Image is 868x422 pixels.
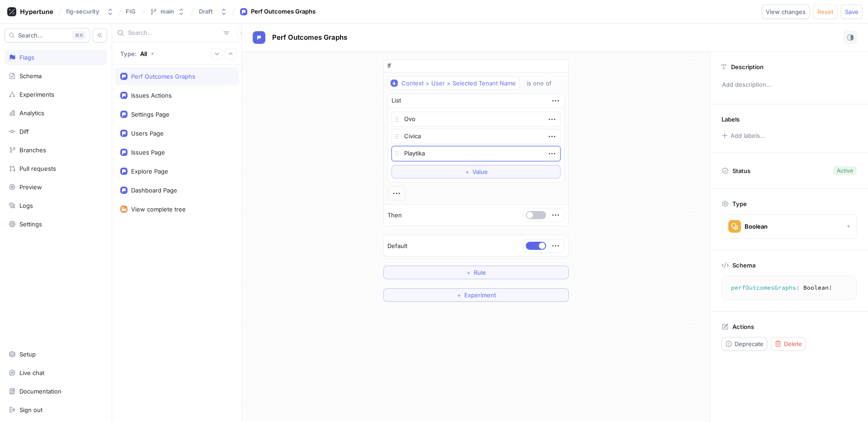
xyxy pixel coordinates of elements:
span: ＋ [456,292,462,298]
textarea: perfOutcomesGraphs: Boolean! [726,280,853,296]
p: Type [732,200,747,207]
span: Reset [817,9,833,14]
p: Status [732,164,750,177]
div: Diff [19,128,29,135]
p: If [387,61,391,70]
div: Settings Page [131,111,170,118]
button: View changes [762,5,810,19]
div: K [72,31,86,40]
div: Sign out [19,406,42,413]
button: Delete [771,337,806,351]
div: main [160,8,174,15]
div: All [140,50,147,57]
button: Context > User > Selected Tenant Name [387,76,520,90]
div: Setup [19,351,36,358]
input: Search... [128,28,220,38]
div: List [392,96,401,105]
div: Live chat [19,369,44,376]
div: Schema [19,72,42,80]
div: Flags [19,54,34,61]
span: FIG [126,8,136,14]
p: Then [387,211,402,220]
button: Type: All [117,46,157,61]
div: Perf Outcomes Graphs [131,73,195,80]
p: Actions [732,323,754,330]
div: fig-security [66,8,99,15]
button: Add labels... [718,130,768,141]
p: Type: [120,50,137,57]
button: Boolean [722,214,857,239]
button: Expand all [211,48,223,60]
p: Labels [722,116,740,123]
div: Logs [19,202,33,209]
button: Draft [195,4,231,19]
span: Value [472,169,488,174]
div: Experiments [19,91,54,98]
div: Documentation [19,388,61,395]
a: Documentation [5,384,107,399]
div: Issues Page [131,149,165,156]
button: ＋Experiment [383,288,569,302]
div: Users Page [131,130,164,137]
div: Branches [19,146,46,154]
div: Active [837,167,853,175]
span: Rule [474,270,486,275]
button: main [146,4,189,19]
p: Add description... [718,77,860,93]
button: Collapse all [225,48,236,60]
button: Save [841,5,863,19]
span: Deprecate [735,341,764,347]
span: ＋ [464,169,470,174]
div: Context > User > Selected Tenant Name [401,80,516,87]
button: fig-security [62,4,118,19]
div: Dashboard Page [131,187,177,194]
p: Default [387,242,407,251]
div: Preview [19,183,42,191]
div: Settings [19,220,42,228]
div: Boolean [745,223,768,230]
p: Schema [732,262,755,269]
span: View changes [766,9,806,14]
button: is one of [523,76,565,90]
div: View complete tree [131,206,186,213]
button: Reset [813,5,837,19]
span: Perf Outcomes Graphs [272,34,347,41]
span: Save [845,9,859,14]
span: ＋ [466,270,472,275]
button: Deprecate [722,337,767,351]
div: Perf Outcomes Graphs [251,7,316,16]
textarea: Ovo [392,112,561,127]
div: is one of [527,80,552,87]
span: Search... [18,33,43,38]
div: Draft [199,8,213,15]
button: ＋Value [392,165,561,178]
button: ＋Rule [383,266,569,279]
p: Description [731,63,764,70]
button: Search...K [5,28,90,42]
span: Experiment [464,292,496,298]
div: Issues Actions [131,92,172,99]
span: Delete [784,341,802,347]
textarea: Civica [392,129,561,144]
div: Analytics [19,109,44,117]
div: Explore Page [131,168,168,175]
div: Pull requests [19,165,56,172]
textarea: Playtika [392,146,561,161]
